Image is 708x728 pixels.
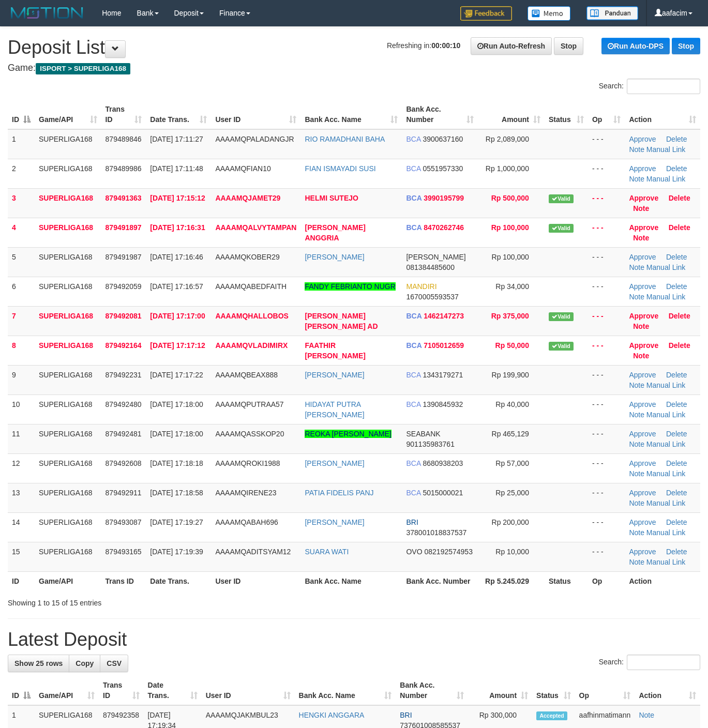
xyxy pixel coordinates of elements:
[150,312,205,320] span: [DATE] 17:17:00
[431,41,460,50] strong: 00:00:10
[35,336,101,365] td: SUPERLIGA168
[406,548,422,556] span: OVO
[629,164,656,173] a: Approve
[629,175,644,183] a: Note
[601,38,670,54] a: Run Auto-DPS
[666,164,687,173] a: Delete
[629,194,658,202] a: Approve
[8,129,35,159] td: 1
[305,341,365,360] a: FAATHIR [PERSON_NAME]
[406,371,420,379] span: BCA
[215,548,291,556] span: AAAAMQADITSYAM12
[629,293,644,301] a: Note
[150,518,203,526] span: [DATE] 17:19:27
[8,63,700,73] h4: Game:
[588,483,625,512] td: - - -
[639,711,654,719] a: Note
[101,571,146,590] th: Trans ID
[400,711,412,719] span: BRI
[35,159,101,188] td: SUPERLIGA168
[35,512,101,542] td: SUPERLIGA168
[599,655,700,670] label: Search:
[8,336,35,365] td: 8
[646,499,686,507] a: Manual Link
[305,282,395,291] a: FANDY FEBRIANTO NUGR
[35,218,101,247] td: SUPERLIGA168
[646,440,686,448] a: Manual Link
[646,528,686,537] a: Manual Link
[588,247,625,277] td: - - -
[633,234,649,242] a: Note
[536,711,567,720] span: Accepted
[666,548,687,556] a: Delete
[629,459,656,467] a: Approve
[406,489,420,497] span: BCA
[588,277,625,306] td: - - -
[629,312,658,320] a: Approve
[629,528,644,537] a: Note
[35,277,101,306] td: SUPERLIGA168
[423,489,463,497] span: Copy 5015000021 to clipboard
[8,676,35,705] th: ID: activate to sort column descending
[629,400,656,408] a: Approve
[495,459,529,467] span: Rp 57,000
[106,459,142,467] span: 879492608
[406,282,436,291] span: MANDIRI
[646,293,686,301] a: Manual Link
[215,518,278,526] span: AAAAMQABAH696
[150,548,203,556] span: [DATE] 17:19:39
[35,365,101,395] td: SUPERLIGA168
[554,37,583,55] a: Stop
[150,164,203,173] span: [DATE] 17:11:48
[35,571,101,590] th: Game/API
[106,312,142,320] span: 879492081
[8,424,35,453] td: 11
[305,223,365,242] a: [PERSON_NAME] ANGGRIA
[528,6,571,21] img: Button%20Memo.svg
[211,100,300,129] th: User ID: activate to sort column ascending
[532,676,575,705] th: Status: activate to sort column ascending
[423,371,463,379] span: Copy 1343179271 to clipboard
[150,253,203,261] span: [DATE] 17:16:46
[8,306,35,336] td: 7
[8,395,35,424] td: 10
[406,518,418,526] span: BRI
[215,253,280,261] span: AAAAMQKOBER29
[423,164,463,173] span: Copy 0551957330 to clipboard
[150,341,205,350] span: [DATE] 17:17:12
[406,263,454,271] span: Copy 081384485600 to clipboard
[202,676,295,705] th: User ID: activate to sort column ascending
[215,489,276,497] span: AAAAMQIRENE23
[150,223,205,232] span: [DATE] 17:16:31
[150,459,203,467] span: [DATE] 17:18:18
[666,430,687,438] a: Delete
[107,659,122,668] span: CSV
[666,518,687,526] a: Delete
[150,489,203,497] span: [DATE] 17:18:58
[215,223,296,232] span: AAAAMQALVYTAMPAN
[8,159,35,188] td: 2
[35,483,101,512] td: SUPERLIGA168
[588,306,625,336] td: - - -
[215,341,288,350] span: AAAAMQVLADIMIRX
[495,341,529,350] span: Rp 50,000
[150,194,205,202] span: [DATE] 17:15:12
[106,430,142,438] span: 879492481
[545,100,588,129] th: Status: activate to sort column ascending
[588,129,625,159] td: - - -
[8,542,35,571] td: 15
[305,253,364,261] a: [PERSON_NAME]
[424,341,464,350] span: Copy 7105012659 to clipboard
[491,223,529,232] span: Rp 100,000
[8,5,86,21] img: MOTION_logo.png
[549,194,574,203] span: Valid transaction
[35,424,101,453] td: SUPERLIGA168
[106,518,142,526] span: 879493087
[402,100,478,129] th: Bank Acc. Number: activate to sort column ascending
[588,542,625,571] td: - - -
[666,489,687,497] a: Delete
[478,100,545,129] th: Amount: activate to sort column ascending
[8,571,35,590] th: ID
[669,223,690,232] a: Delete
[423,400,463,408] span: Copy 1390845932 to clipboard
